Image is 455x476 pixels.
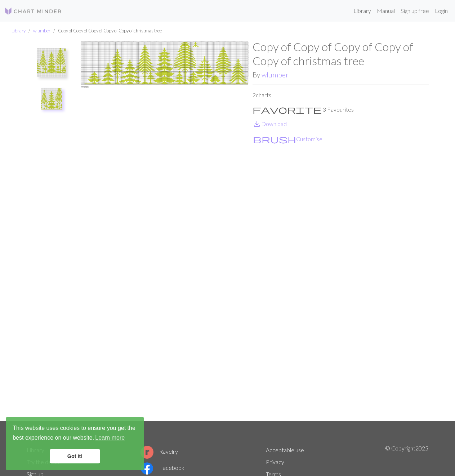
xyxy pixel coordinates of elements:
[262,71,289,79] a: wlumber
[140,462,153,475] img: Facebook logo
[266,446,304,453] a: Acceptable use
[253,135,296,143] i: Customise
[140,448,178,455] a: Ravelry
[253,120,287,127] a: DownloadDownload
[6,417,144,470] div: cookieconsent
[253,104,322,114] span: favorite
[253,119,261,129] span: save_alt
[76,40,253,421] img: Copy of christmas tree
[140,464,184,471] a: Facebook
[432,4,451,18] a: Login
[50,449,100,463] a: dismiss cookie message
[37,48,66,77] img: christmas tree
[140,446,153,459] img: Ravelry logo
[13,424,137,443] span: This website uses cookies to ensure you get the best experience on our website.
[253,40,429,68] h1: Copy of Copy of Copy of Copy of Copy of christmas tree
[253,105,322,114] i: Favourite
[253,91,429,99] p: 2 charts
[12,28,26,33] a: Library
[351,4,374,18] a: Library
[41,88,62,109] img: Copy of christmas tree
[253,134,323,144] button: CustomiseCustomise
[50,27,162,34] li: Copy of Copy of Copy of Copy of Copy of christmas tree
[374,4,398,18] a: Manual
[266,458,284,465] a: Privacy
[398,4,432,18] a: Sign up free
[33,28,50,33] a: wlumber
[253,105,429,114] p: 3 Favourites
[253,134,296,144] span: brush
[94,432,126,443] a: learn more about cookies
[4,7,62,15] img: Logo
[253,71,429,79] h2: By
[253,120,261,128] i: Download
